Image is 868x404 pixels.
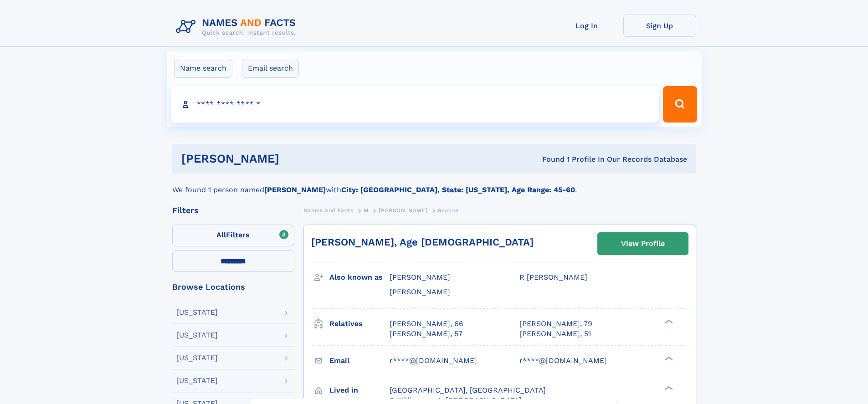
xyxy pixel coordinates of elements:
[519,273,587,281] span: R [PERSON_NAME]
[176,354,218,362] div: [US_STATE]
[550,15,623,37] a: Log In
[598,233,688,255] a: View Profile
[364,205,369,216] a: M
[519,319,592,329] a: [PERSON_NAME], 79
[329,383,390,398] h3: Lived in
[242,59,299,78] label: Email search
[390,273,450,281] span: [PERSON_NAME]
[663,355,673,361] div: ❯
[174,59,232,78] label: Name search
[176,332,218,339] div: [US_STATE]
[519,329,591,339] a: [PERSON_NAME], 51
[172,174,696,195] div: We found 1 person named with .
[364,207,369,214] span: M
[172,206,294,215] div: Filters
[390,386,546,394] span: [GEOGRAPHIC_DATA], [GEOGRAPHIC_DATA]
[329,353,390,368] h3: Email
[172,15,303,39] img: Logo Names and Facts
[311,236,534,248] a: [PERSON_NAME], Age [DEMOGRAPHIC_DATA]
[379,205,427,216] a: [PERSON_NAME]
[663,318,673,324] div: ❯
[172,225,294,246] label: Filters
[303,205,354,216] a: Names and Facts
[438,207,459,214] span: Roscoe
[390,329,462,339] a: [PERSON_NAME], 57
[216,230,226,239] span: All
[181,153,411,164] h1: [PERSON_NAME]
[621,233,665,254] div: View Profile
[329,316,390,332] h3: Relatives
[341,185,575,194] b: City: [GEOGRAPHIC_DATA], State: [US_STATE], Age Range: 45-60
[176,377,218,384] div: [US_STATE]
[623,15,696,37] a: Sign Up
[390,319,463,329] a: [PERSON_NAME], 66
[171,86,659,123] input: search input
[390,287,450,296] span: [PERSON_NAME]
[379,207,427,214] span: [PERSON_NAME]
[176,309,218,316] div: [US_STATE]
[411,154,687,164] div: Found 1 Profile In Our Records Database
[264,185,326,194] b: [PERSON_NAME]
[663,385,673,391] div: ❯
[329,270,390,285] h3: Also known as
[663,86,697,123] button: Search Button
[172,283,294,291] div: Browse Locations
